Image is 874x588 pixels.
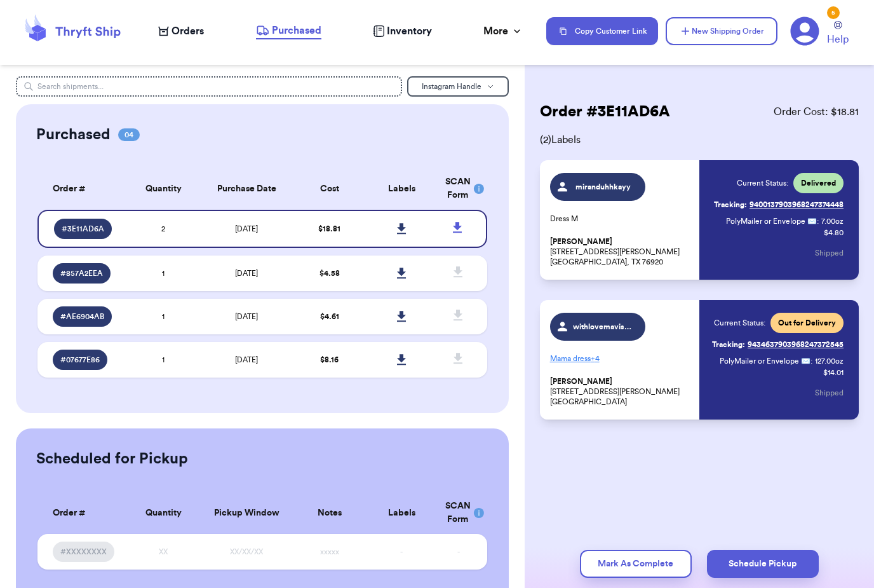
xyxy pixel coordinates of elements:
[60,311,104,322] span: # AE6904AB
[235,270,258,277] span: [DATE]
[36,449,188,469] h2: Scheduled for Pickup
[319,270,340,277] span: $ 4.58
[790,17,819,46] a: 5
[824,228,844,238] p: $ 4.80
[373,24,432,39] a: Inventory
[159,548,168,556] span: XX
[815,379,844,407] button: Shipped
[235,356,258,364] span: [DATE]
[293,492,365,534] th: Notes
[550,237,612,247] span: [PERSON_NAME]
[199,168,294,210] th: Purchase Date
[37,168,128,210] th: Order #
[712,334,844,355] a: Tracking:9434637903968247372545
[540,102,670,122] h2: Order # 3E11AD6A
[37,492,128,534] th: Order #
[230,548,263,556] span: XX/XX/XX
[483,24,523,39] div: More
[127,492,199,534] th: Quantity
[60,355,100,365] span: # 07677E86
[823,367,844,378] p: $ 14.01
[127,168,199,210] th: Quantity
[60,547,107,557] span: #XXXXXXXX
[714,318,765,328] span: Current Status:
[726,217,817,225] span: PolyMailer or Envelope ✉️
[550,236,692,267] p: [STREET_ADDRESS][PERSON_NAME] [GEOGRAPHIC_DATA], TX 76920
[801,178,836,188] span: Delivered
[546,17,658,45] button: Copy Customer Link
[161,225,165,233] span: 2
[256,23,321,39] a: Purchased
[235,313,258,320] span: [DATE]
[810,356,812,366] span: :
[162,270,165,277] span: 1
[422,83,481,90] span: Instagram Handle
[318,225,340,233] span: $ 18.81
[235,225,258,233] span: [DATE]
[445,175,472,202] div: SCAN Form
[550,376,692,407] p: [STREET_ADDRESS][PERSON_NAME] [GEOGRAPHIC_DATA]
[272,23,321,38] span: Purchased
[162,313,165,320] span: 1
[36,125,111,145] h2: Purchased
[821,216,844,226] span: 7.00 oz
[320,313,339,320] span: $ 4.61
[714,200,747,210] span: Tracking:
[827,32,849,47] span: Help
[550,214,692,224] p: Dress M
[407,76,509,97] button: Instagram Handle
[293,168,365,210] th: Cost
[118,128,140,141] span: 04
[827,6,840,19] div: 5
[162,356,165,364] span: 1
[366,168,438,210] th: Labels
[199,492,294,534] th: Pickup Window
[720,357,810,365] span: PolyMailer or Envelope ✉️
[817,216,819,226] span: :
[666,17,777,45] button: New Shipping Order
[60,268,103,278] span: # 857A2EEA
[712,339,745,350] span: Tracking:
[707,550,819,578] button: Schedule Pickup
[714,195,844,215] a: Tracking:9400137903968247374448
[827,21,849,47] a: Help
[591,355,600,362] span: + 4
[400,548,403,556] span: -
[550,348,692,369] p: Mama dress
[774,104,859,120] span: Order Cost: $ 18.81
[457,548,460,556] span: -
[387,24,432,39] span: Inventory
[815,239,844,267] button: Shipped
[550,377,612,386] span: [PERSON_NAME]
[815,356,844,366] span: 127.00 oz
[737,178,788,188] span: Current Status:
[158,24,204,39] a: Orders
[171,24,204,39] span: Orders
[580,550,692,578] button: Mark As Complete
[62,224,104,234] span: # 3E11AD6A
[320,548,339,556] span: xxxxx
[540,132,859,147] span: ( 2 ) Labels
[366,492,438,534] th: Labels
[16,76,402,97] input: Search shipments...
[320,356,339,364] span: $ 8.16
[445,500,472,526] div: SCAN Form
[573,182,633,192] span: miranduhhkayy
[778,318,836,328] span: Out for Delivery
[573,322,633,332] span: withlovemaviscloset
